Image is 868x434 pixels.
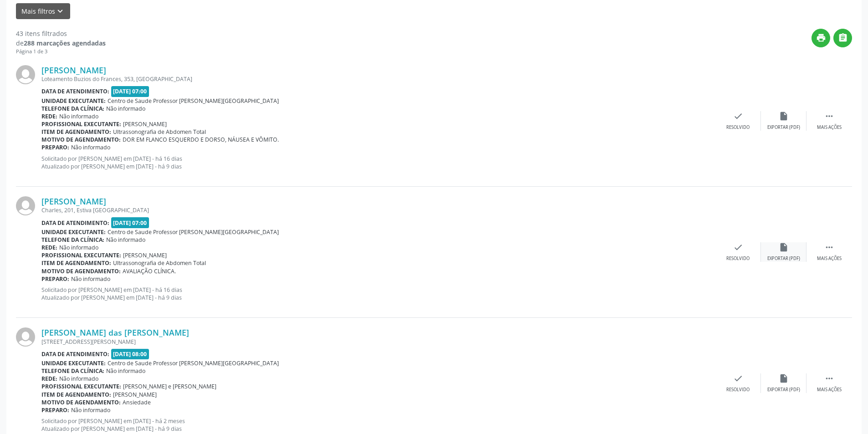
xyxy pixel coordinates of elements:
b: Rede: [41,112,57,120]
b: Item de agendamento: [41,391,111,398]
img: img [16,327,35,347]
i:  [824,373,834,383]
span: AVALIAÇÃO CLÍNICA. [123,267,176,275]
span: Não informado [106,105,145,112]
div: Charles, 201, Estiva [GEOGRAPHIC_DATA] [41,206,715,214]
i: check [733,373,743,383]
img: img [16,65,35,84]
span: Não informado [106,236,145,244]
b: Profissional executante: [41,251,121,259]
span: [PERSON_NAME] [113,391,157,398]
a: [PERSON_NAME] das [PERSON_NAME] [41,327,189,337]
b: Preparo: [41,143,69,151]
b: Unidade executante: [41,228,106,236]
i: insert_drive_file [779,242,789,252]
span: [DATE] 08:00 [111,349,149,359]
div: Mais ações [817,387,842,393]
b: Item de agendamento: [41,128,111,136]
button:  [833,29,852,47]
i:  [838,33,848,43]
i: print [816,33,826,43]
div: Exportar (PDF) [767,124,800,131]
p: Solicitado por [PERSON_NAME] em [DATE] - há 2 meses Atualizado por [PERSON_NAME] em [DATE] - há 9... [41,417,715,433]
span: DOR EM FLANCO ESQUERDO E DORSO, NÁUSEA E VÔMITO. [123,136,279,143]
span: [DATE] 07:00 [111,86,149,97]
b: Rede: [41,375,57,383]
div: Resolvido [726,255,750,262]
b: Motivo de agendamento: [41,398,121,406]
b: Data de atendimento: [41,350,109,358]
div: Página 1 de 3 [16,48,106,56]
b: Preparo: [41,275,69,283]
b: Telefone da clínica: [41,236,104,244]
span: Não informado [59,112,98,120]
b: Data de atendimento: [41,87,109,95]
span: Ansiedade [123,398,151,406]
b: Unidade executante: [41,97,106,105]
span: Não informado [71,143,110,151]
b: Preparo: [41,406,69,414]
i:  [824,242,834,252]
div: Mais ações [817,255,842,262]
b: Rede: [41,244,57,251]
div: Mais ações [817,124,842,131]
i: check [733,242,743,252]
span: Ultrassonografia de Abdomen Total [113,128,206,136]
i: insert_drive_file [779,373,789,383]
span: Não informado [59,244,98,251]
i: insert_drive_file [779,111,789,121]
p: Solicitado por [PERSON_NAME] em [DATE] - há 16 dias Atualizado por [PERSON_NAME] em [DATE] - há 9... [41,286,715,301]
div: Exportar (PDF) [767,255,800,262]
b: Motivo de agendamento: [41,267,121,275]
span: [PERSON_NAME] e [PERSON_NAME] [123,383,216,390]
div: de [16,38,106,48]
div: [STREET_ADDRESS][PERSON_NAME] [41,338,715,346]
span: Não informado [59,375,98,383]
span: Centro de Saude Professor [PERSON_NAME][GEOGRAPHIC_DATA] [108,97,279,105]
span: Não informado [106,367,145,375]
span: [PERSON_NAME] [123,120,167,128]
span: [DATE] 07:00 [111,217,149,228]
div: Resolvido [726,124,750,131]
button: print [812,29,830,47]
span: Centro de Saude Professor [PERSON_NAME][GEOGRAPHIC_DATA] [108,359,279,367]
i: check [733,111,743,121]
b: Telefone da clínica: [41,105,104,112]
b: Profissional executante: [41,120,121,128]
a: [PERSON_NAME] [41,196,106,206]
div: Exportar (PDF) [767,387,800,393]
span: Não informado [71,406,110,414]
b: Data de atendimento: [41,219,109,227]
b: Unidade executante: [41,359,106,367]
img: img [16,196,35,215]
a: [PERSON_NAME] [41,65,106,75]
span: Ultrassonografia de Abdomen Total [113,259,206,267]
p: Solicitado por [PERSON_NAME] em [DATE] - há 16 dias Atualizado por [PERSON_NAME] em [DATE] - há 9... [41,155,715,170]
b: Motivo de agendamento: [41,136,121,143]
button: Mais filtroskeyboard_arrow_down [16,3,70,19]
i: keyboard_arrow_down [55,6,65,16]
div: 43 itens filtrados [16,29,106,38]
div: Resolvido [726,387,750,393]
strong: 288 marcações agendadas [24,39,106,47]
b: Profissional executante: [41,383,121,390]
b: Item de agendamento: [41,259,111,267]
span: Centro de Saude Professor [PERSON_NAME][GEOGRAPHIC_DATA] [108,228,279,236]
span: Não informado [71,275,110,283]
i:  [824,111,834,121]
div: Loteamento Buzios do Frances, 353, [GEOGRAPHIC_DATA] [41,75,715,83]
span: [PERSON_NAME] [123,251,167,259]
b: Telefone da clínica: [41,367,104,375]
